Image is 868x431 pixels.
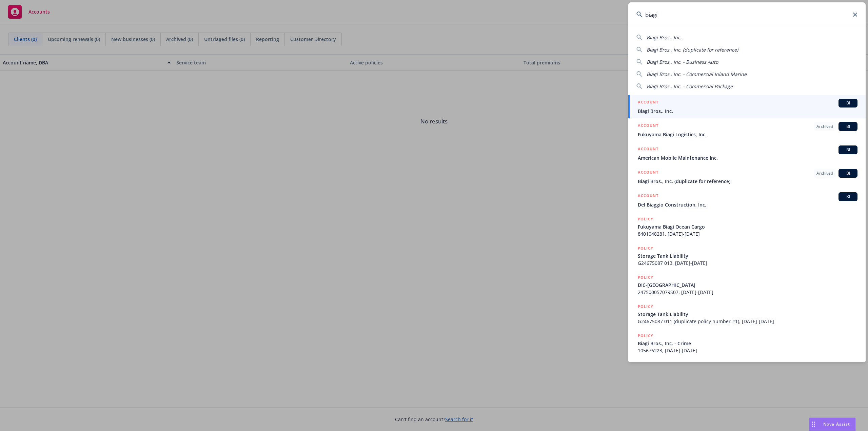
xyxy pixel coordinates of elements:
[823,421,850,427] span: Nova Assist
[638,230,857,237] span: 8401048281, [DATE]-[DATE]
[816,123,833,130] span: Archived
[841,100,855,106] span: BI
[638,340,857,347] span: Biagi Bros., Inc. - Crime
[638,145,658,154] h5: ACCOUNT
[638,311,857,318] span: Storage Tank Liability
[628,270,866,299] a: POLICYDIC-[GEOGRAPHIC_DATA]247500057079S07, [DATE]-[DATE]
[841,147,855,153] span: BI
[638,216,653,222] h5: POLICY
[638,347,857,354] span: 105676223, [DATE]-[DATE]
[638,259,857,267] span: G24675087 013, [DATE]-[DATE]
[638,192,658,200] h5: ACCOUNT
[647,59,718,65] span: Biagi Bros., Inc. - Business Auto
[638,289,857,296] span: 247500057079S07, [DATE]-[DATE]
[638,99,658,107] h5: ACCOUNT
[638,332,653,339] h5: POLICY
[628,165,866,189] a: ACCOUNTArchivedBIBiagi Bros., Inc. (duplicate for reference)
[841,194,855,200] span: BI
[647,71,747,77] span: Biagi Bros., Inc. - Commercial Inland Marine
[809,417,856,431] button: Nova Assist
[809,418,818,431] div: Drag to move
[816,170,833,176] span: Archived
[628,241,866,270] a: POLICYStorage Tank LiabilityG24675087 013, [DATE]-[DATE]
[638,154,857,161] span: American Mobile Maintenance Inc.
[638,318,857,325] span: G24675087 011 (duplicate policy number #1), [DATE]-[DATE]
[647,83,733,90] span: Biagi Bros., Inc. - Commercial Package
[628,95,866,118] a: ACCOUNTBIBiagi Bros., Inc.
[647,46,738,53] span: Biagi Bros., Inc. (duplicate for reference)
[638,245,653,252] h5: POLICY
[638,274,653,281] h5: POLICY
[638,252,857,259] span: Storage Tank Liability
[628,212,866,241] a: POLICYFukuyama Biagi Ocean Cargo8401048281, [DATE]-[DATE]
[628,118,866,142] a: ACCOUNTArchivedBIFukuyama Biagi Logistics, Inc.
[628,189,866,212] a: ACCOUNTBIDel Biaggio Construction, Inc.
[647,34,682,41] span: Biagi Bros., Inc.
[628,329,866,358] a: POLICYBiagi Bros., Inc. - Crime105676223, [DATE]-[DATE]
[638,281,857,289] span: DIC-[GEOGRAPHIC_DATA]
[628,2,866,27] input: Search...
[841,123,855,130] span: BI
[628,299,866,329] a: POLICYStorage Tank LiabilityG24675087 011 (duplicate policy number #1), [DATE]-[DATE]
[638,122,658,130] h5: ACCOUNT
[841,170,855,176] span: BI
[638,107,857,115] span: Biagi Bros., Inc.
[638,178,857,185] span: Biagi Bros., Inc. (duplicate for reference)
[638,131,857,138] span: Fukuyama Biagi Logistics, Inc.
[638,223,857,230] span: Fukuyama Biagi Ocean Cargo
[638,201,857,208] span: Del Biaggio Construction, Inc.
[638,303,653,310] h5: POLICY
[628,142,866,165] a: ACCOUNTBIAmerican Mobile Maintenance Inc.
[638,169,658,177] h5: ACCOUNT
